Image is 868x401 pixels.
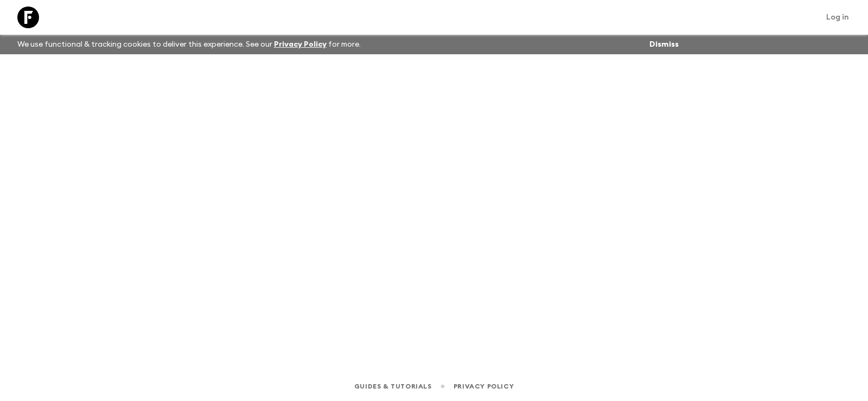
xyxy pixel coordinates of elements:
a: Log in [820,10,855,25]
button: Dismiss [647,37,681,52]
a: Privacy Policy [454,380,514,392]
p: We use functional & tracking cookies to deliver this experience. See our for more. [13,35,365,54]
a: Privacy Policy [274,41,327,48]
a: Guides & Tutorials [354,380,432,392]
